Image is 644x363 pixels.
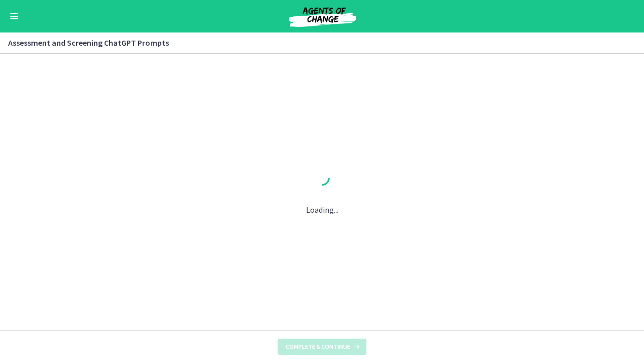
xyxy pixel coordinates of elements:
[8,37,624,49] h3: Assessment and Screening ChatGPT Prompts
[8,10,20,22] button: Enable menu
[278,339,366,355] button: Complete & continue
[306,204,338,216] p: Loading...
[261,4,383,28] img: Agents of Change
[286,343,350,351] span: Complete & continue
[306,168,338,191] div: 1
